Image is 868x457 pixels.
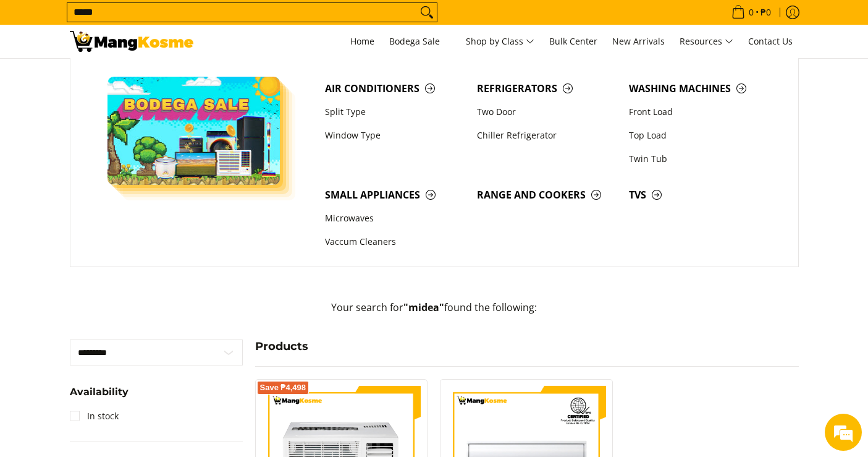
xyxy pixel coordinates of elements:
[629,187,769,203] span: TVs
[383,25,457,58] a: Bodega Sale
[680,34,733,49] span: Resources
[466,34,534,49] span: Shop by Class
[742,25,799,58] a: Contact Us
[747,8,756,17] span: 0
[107,77,280,185] img: Bodega Sale
[623,124,775,147] a: Top Load
[70,300,799,328] p: Your search for found the following:
[325,187,465,203] span: Small Appliances
[350,35,374,47] span: Home
[673,25,739,58] a: Resources
[319,231,471,254] a: Vaccum Cleaners
[748,35,793,47] span: Contact Us
[623,183,775,207] a: TVs
[471,124,623,147] a: Chiller Refrigerator
[471,77,623,100] a: Refrigerators
[319,77,471,100] a: Air Conditioners
[344,25,381,58] a: Home
[759,8,773,17] span: ₱0
[70,406,119,426] a: In stock
[728,6,775,19] span: •
[623,77,775,100] a: Washing Machines
[471,183,623,207] a: Range and Cookers
[255,340,799,354] h4: Products
[70,31,193,52] img: Search: 25 results found for &quot;midea&quot; | Mang Kosme
[403,301,444,314] strong: "midea"
[206,25,799,58] nav: Main Menu
[389,34,451,49] span: Bodega Sale
[612,35,665,47] span: New Arrivals
[549,35,597,47] span: Bulk Center
[629,81,769,96] span: Washing Machines
[623,147,775,171] a: Twin Tub
[319,183,471,207] a: Small Appliances
[325,81,465,96] span: Air Conditioners
[417,3,437,22] button: Search
[70,387,129,406] summary: Open
[319,207,471,231] a: Microwaves
[460,25,541,58] a: Shop by Class
[623,100,775,124] a: Front Load
[260,384,306,391] span: Save ₱4,498
[319,100,471,124] a: Split Type
[477,187,617,203] span: Range and Cookers
[70,387,129,397] span: Availability
[543,25,604,58] a: Bulk Center
[606,25,671,58] a: New Arrivals
[477,81,617,96] span: Refrigerators
[471,100,623,124] a: Two Door
[319,124,471,147] a: Window Type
